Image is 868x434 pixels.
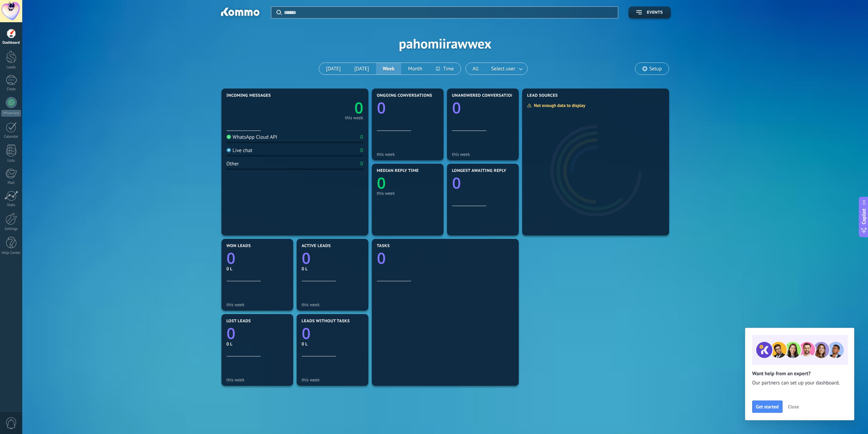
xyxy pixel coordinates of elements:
h2: Want help from an expert? [752,370,847,377]
span: Median reply time [377,168,419,173]
span: Lead Sources [527,93,558,98]
button: Get started [752,401,783,413]
span: Tasks [377,244,390,248]
span: Leads without tasks [302,319,350,324]
div: this week [302,377,363,382]
div: this week [377,191,438,196]
div: Live chat [227,147,253,154]
button: Time [429,63,461,74]
div: 0 [360,134,363,140]
span: Won leads [227,244,251,248]
text: 0 [377,173,386,193]
button: [DATE] [319,63,348,74]
div: Chats [1,87,21,92]
text: 0 [302,323,311,344]
div: this week [345,116,363,120]
div: WhatsApp Cloud API [227,134,277,140]
div: this week [377,152,438,157]
div: 0 [360,147,363,154]
span: Get started [756,404,779,409]
img: WhatsApp Cloud API [227,135,231,139]
div: this week [452,152,514,157]
text: 0 [452,173,461,193]
a: 0 [295,97,363,118]
div: Lists [1,159,21,163]
div: WhatsApp [1,110,21,117]
div: Calendar [1,135,21,139]
span: Incoming messages [227,93,271,98]
text: 0 [377,97,386,118]
button: Select user [485,63,527,74]
button: [DATE] [348,63,376,74]
div: 0 L [302,266,363,272]
a: 0 [227,323,288,344]
button: Events [628,6,670,18]
button: Week [376,63,402,74]
button: Close [785,402,802,412]
span: Our partners can set up your dashboard. [752,380,847,386]
div: 0 L [227,266,288,272]
text: 0 [354,97,363,118]
div: 0 L [227,341,288,347]
button: Month [401,63,429,74]
span: Setup [649,66,662,72]
div: Mail [1,181,21,185]
span: Lost leads [227,319,251,324]
div: Not enough data to display [527,103,590,108]
text: 0 [227,248,235,269]
span: Close [788,404,799,409]
text: 0 [227,323,235,344]
img: Live chat [227,148,231,152]
div: Settings [1,227,21,231]
span: Unanswered conversations [452,93,517,98]
button: All [466,63,486,74]
text: 0 [377,248,386,269]
span: Copilot [860,209,867,225]
div: Help Center [1,251,21,255]
a: 0 [302,248,363,269]
div: this week [302,302,363,307]
div: 0 [360,161,363,167]
text: 0 [302,248,311,269]
div: 0 L [302,341,363,347]
a: 0 [227,248,288,269]
span: Events [647,10,663,15]
text: 0 [452,97,461,118]
span: Longest awaiting reply [452,168,506,173]
span: Ongoing conversations [377,93,432,98]
a: 0 [302,323,363,344]
div: Other [227,161,239,167]
span: Active leads [302,244,331,248]
div: Leads [1,65,21,70]
div: Dashboard [1,41,21,45]
div: this week [227,302,288,307]
a: 0 [377,248,514,269]
span: Select user [490,64,516,73]
div: this week [227,377,288,382]
div: Stats [1,203,21,207]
